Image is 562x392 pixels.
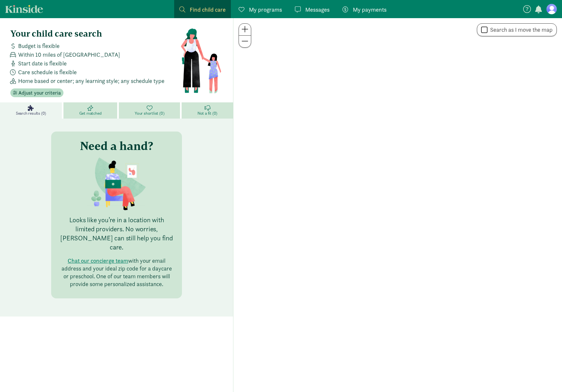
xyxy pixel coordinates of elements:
[68,257,128,265] button: Chat our concierge team
[63,102,119,119] a: Get matched
[59,257,174,288] p: with your email address and your ideal zip code for a daycare or preschool. One of our team membe...
[18,76,164,85] span: Home based or center; any learning style; any schedule type
[18,68,77,76] span: Care schedule is flexible
[10,88,63,98] button: Adjust your criteria
[18,50,120,59] span: Within 10 miles of [GEOGRAPHIC_DATA]
[135,111,164,116] span: Your shortlist (0)
[182,102,233,119] a: Not a fit (0)
[80,139,153,152] h3: Need a hand?
[10,29,180,39] h4: Your child care search
[79,111,102,116] span: Get matched
[488,26,553,34] label: Search as I move the map
[197,111,217,116] span: Not a fit (0)
[16,111,46,116] span: Search results (0)
[5,5,43,13] a: Kinside
[18,59,67,68] span: Start date is flexible
[249,5,282,14] span: My programs
[59,215,174,252] p: Looks like you’re in a location with limited providers. No worries, [PERSON_NAME] can still help ...
[190,5,226,14] span: Find child care
[353,5,387,14] span: My payments
[18,41,60,50] span: Budget is flexible
[119,102,182,119] a: Your shortlist (0)
[18,89,61,97] span: Adjust your criteria
[305,5,330,14] span: Messages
